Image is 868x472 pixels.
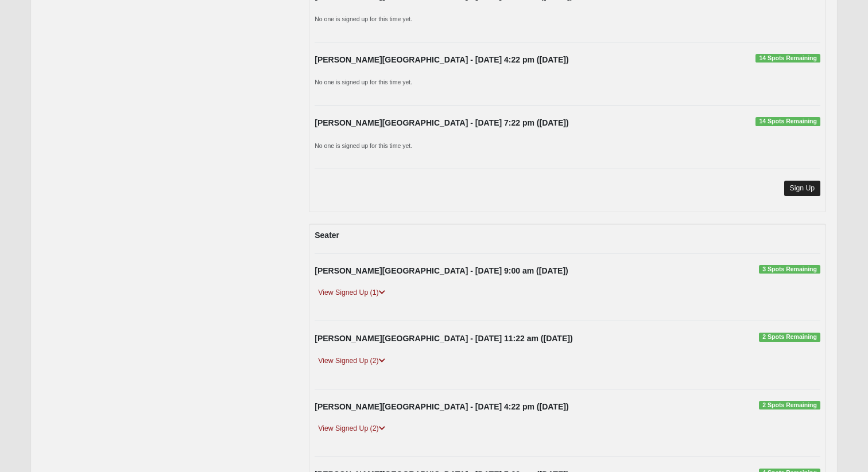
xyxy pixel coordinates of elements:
small: No one is signed up for this time yet. [315,142,412,149]
strong: [PERSON_NAME][GEOGRAPHIC_DATA] - [DATE] 9:00 am ([DATE]) [315,266,568,275]
span: 2 Spots Remaining [759,401,820,410]
span: 14 Spots Remaining [755,117,820,126]
a: View Signed Up (1) [315,287,388,299]
strong: [PERSON_NAME][GEOGRAPHIC_DATA] - [DATE] 11:22 am ([DATE]) [315,334,572,343]
span: 2 Spots Remaining [759,333,820,342]
strong: [PERSON_NAME][GEOGRAPHIC_DATA] - [DATE] 7:22 pm ([DATE]) [315,118,568,127]
span: 14 Spots Remaining [755,54,820,63]
strong: [PERSON_NAME][GEOGRAPHIC_DATA] - [DATE] 4:22 pm ([DATE]) [315,55,568,64]
strong: Seater [315,231,339,240]
small: No one is signed up for this time yet. [315,79,412,85]
strong: [PERSON_NAME][GEOGRAPHIC_DATA] - [DATE] 4:22 pm ([DATE]) [315,402,568,411]
a: View Signed Up (2) [315,423,388,435]
a: Sign Up [784,181,821,196]
span: 3 Spots Remaining [759,265,820,274]
a: View Signed Up (2) [315,355,388,367]
small: No one is signed up for this time yet. [315,15,412,22]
